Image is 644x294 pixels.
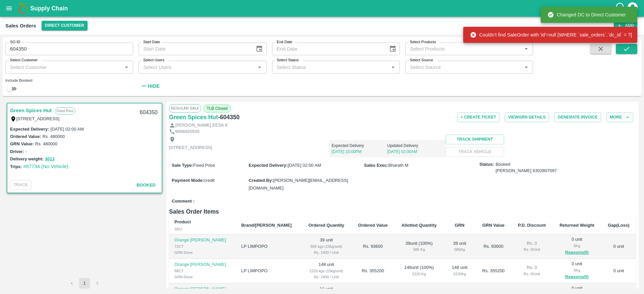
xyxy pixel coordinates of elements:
p: Orange [PERSON_NAME] [174,262,230,268]
label: End Date [277,40,292,45]
button: page 1 [79,278,90,289]
div: Rs. 0 [517,240,547,247]
button: More [606,113,633,122]
div: Rs. 0 / Unit [517,271,547,277]
div: 585 kgs (15kg/unit) [307,243,346,249]
label: Delivery weight: [10,156,44,161]
label: Rs. 480000 [35,141,58,146]
a: Green Spices Hut [10,106,52,115]
input: Select Status [274,63,387,71]
p: [STREET_ADDRESS] [169,145,212,151]
div: customer-support [615,2,627,14]
td: 0 unit [601,259,636,283]
b: Supply Chain [30,5,68,12]
div: 2220 Kg [400,271,438,277]
button: open drawer [1,1,17,16]
button: Generate Invoice [554,113,601,122]
label: Select Source [410,58,433,63]
span: [DATE] 02:00 AM [288,163,321,168]
div: 72CT [174,243,230,249]
td: LP LIMPOPO [236,234,301,259]
button: Hide [139,80,161,92]
label: Driver: [10,149,24,154]
label: Select Products [410,40,436,45]
button: Reasons(0) [558,249,596,256]
b: Gap(Loss) [608,223,629,228]
div: SKU [174,226,230,232]
label: Sale Type : [172,163,193,168]
label: Trips: [10,164,22,169]
td: 148 unit [301,259,351,283]
b: Allotted Quantity [401,223,437,228]
div: 0 Kg [558,243,596,249]
button: Track Shipment [446,135,504,144]
div: 0 unit [558,236,596,256]
span: Booked [495,161,557,174]
p: Orange [PERSON_NAME] [174,286,230,292]
div: GRN Done [174,249,230,255]
input: Enter SO ID [5,43,133,55]
input: Select Source [407,63,520,71]
input: Select Users [141,63,253,71]
p: Orange [PERSON_NAME] [174,237,230,243]
label: Select Status [277,58,299,63]
h6: - 604350 [218,113,239,122]
button: Choose date [386,43,399,55]
div: 0 Kg [558,267,596,273]
label: Ordered Value: [10,134,41,139]
label: Created By : [249,178,273,183]
b: Returned Weight [559,223,594,228]
div: GRN Done [174,274,230,280]
label: Select Users [143,58,164,63]
label: Sales Exec : [364,163,388,168]
button: ViewGRN Details [505,113,549,122]
b: Brand/[PERSON_NAME] [241,223,291,228]
span: [PERSON_NAME][EMAIL_ADDRESS][DOMAIN_NAME] [249,178,348,190]
td: Rs. 355200 [351,259,394,283]
a: Green Spices Hut [169,113,218,122]
td: Rs. 93600 [476,234,511,259]
input: Select Customer [7,63,120,71]
input: End Date [272,43,384,55]
button: Open [389,63,397,72]
p: Fixed Price [55,107,75,115]
input: Start Date [139,43,250,55]
b: Product [174,219,191,224]
div: 585 Kg [449,246,470,252]
div: account of current user [627,1,639,15]
div: 0 unit [558,261,596,281]
label: - [25,149,27,154]
b: Ordered Value [358,223,388,228]
td: Rs. 355200 [476,259,511,283]
label: Status: [479,161,494,168]
h6: Sales Order Items [169,207,636,216]
b: GRN Value [482,223,504,228]
span: Regular Sale [169,104,201,112]
span: TLB Closed [204,104,231,113]
strong: Hide [148,83,160,89]
div: Couldn't find SaleOrder with 'id'=null [WHERE `sale_orders`.`dc_id` = ?] [470,29,632,41]
img: logo [17,2,30,15]
div: 148 unit ( 100 %) [400,265,438,277]
td: LP LIMPOPO [236,259,301,283]
div: 585 Kg [400,246,438,252]
p: Updated Delivery [387,143,443,149]
p: [DATE] 02:00AM [387,149,443,155]
button: Open [522,45,531,53]
b: Ordered Quantity [308,223,344,228]
div: 2220 Kg [449,271,470,277]
button: Open [255,63,264,72]
a: #87734 (No Vehicle) [23,164,68,169]
span: Fixed Price [193,163,215,168]
td: 39 unit [301,234,351,259]
button: Open [522,63,531,72]
label: Comment : [172,198,195,205]
div: Changed DC to Direct Customer [547,9,626,21]
label: [STREET_ADDRESS] [16,116,60,121]
b: P.D. Discount [518,223,546,228]
b: GRN [455,223,465,228]
div: 39 unit ( 100 %) [400,240,438,253]
label: Payment Mode : [172,178,204,183]
div: Include Booked [5,77,133,83]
